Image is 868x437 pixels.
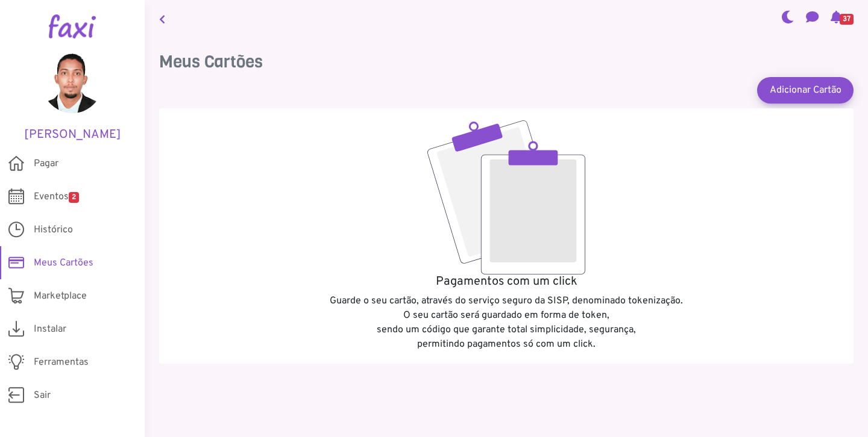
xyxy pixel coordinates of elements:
span: Instalar [34,322,66,336]
p: Guarde o seu cartão, através do serviço seguro da SISP, denominado tokenização. [171,294,841,308]
span: Marketplace [34,289,87,303]
h3: Meus Cartões [159,52,854,72]
span: Eventos [34,190,79,204]
img: empty.svg [427,120,585,274]
p: O seu cartão será guardado em forma de token, sendo um código que garante total simplicidade, seg... [171,308,841,352]
a: Adicionar Cartão [757,77,854,104]
h5: [PERSON_NAME] [18,128,127,142]
span: Ferramentas [34,355,89,370]
span: 2 [69,192,79,203]
span: Sair [34,388,51,403]
span: 37 [840,14,854,25]
span: Meus Cartões [34,256,93,270]
a: [PERSON_NAME] [18,53,127,142]
span: Histórico [34,223,73,237]
span: Pagar [34,157,58,171]
h5: Pagamentos com um click [171,274,841,289]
